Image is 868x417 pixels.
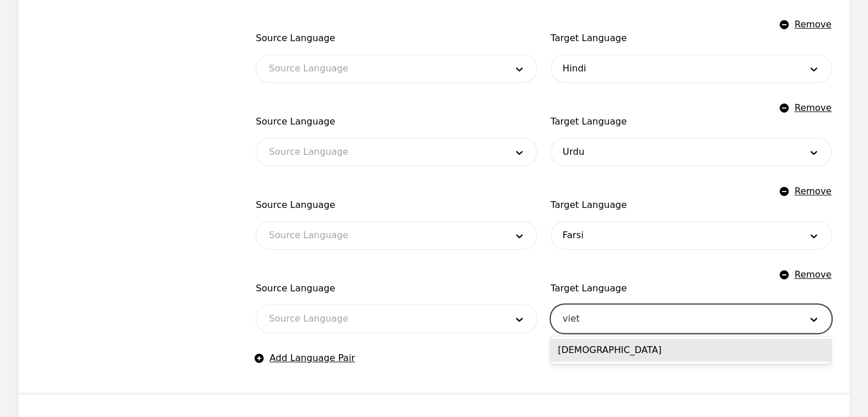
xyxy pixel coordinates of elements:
[256,115,536,129] span: Source Language
[781,18,831,31] button: Remove
[551,282,831,295] span: Target Language
[256,198,536,212] span: Source Language
[256,351,355,365] button: Add Language Pair
[551,339,831,362] div: [DEMOGRAPHIC_DATA]
[781,185,831,198] button: Remove
[781,268,831,282] button: Remove
[256,282,536,295] span: Source Language
[781,101,831,115] button: Remove
[551,198,831,212] span: Target Language
[551,115,831,129] span: Target Language
[551,31,831,45] span: Target Language
[256,31,536,45] span: Source Language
